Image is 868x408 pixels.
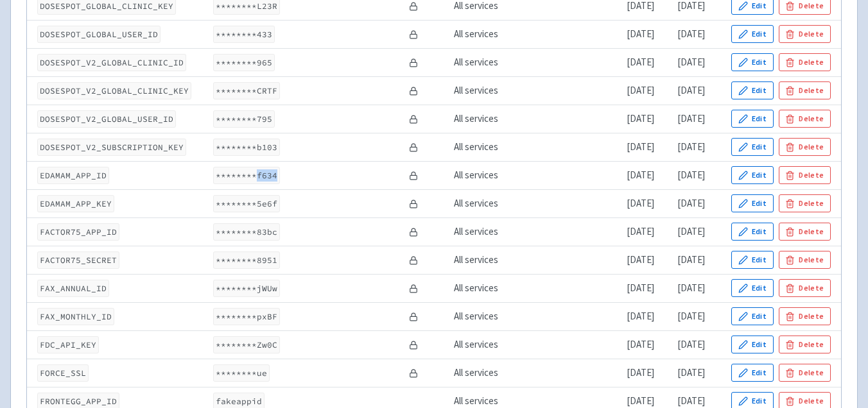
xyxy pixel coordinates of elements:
code: FACTOR75_APP_ID [37,223,119,241]
td: All services [449,105,525,133]
button: Delete [779,279,831,297]
code: FORCE_SSL [37,364,89,382]
button: Edit [731,364,774,382]
time: [DATE] [627,140,654,153]
td: All services [449,189,525,217]
td: All services [449,217,525,246]
time: [DATE] [627,169,654,181]
button: Edit [731,81,774,99]
time: [DATE] [627,395,654,407]
code: DOSESPOT_GLOBAL_USER_ID [37,26,161,43]
time: [DATE] [677,56,705,68]
time: [DATE] [677,169,705,181]
code: DOSESPOT_V2_SUBSCRIPTION_KEY [37,139,186,156]
time: [DATE] [677,84,705,96]
time: [DATE] [627,84,654,96]
button: Edit [731,110,774,128]
td: All services [449,302,525,330]
td: All services [449,330,525,359]
button: Edit [731,223,774,241]
code: EDAMAM_APP_ID [37,167,109,184]
time: [DATE] [677,253,705,266]
button: Delete [779,223,831,241]
time: [DATE] [677,310,705,322]
code: DOSESPOT_V2_GLOBAL_CLINIC_ID [37,54,186,71]
button: Delete [779,194,831,212]
td: All services [449,359,525,387]
button: Edit [731,279,774,297]
button: Edit [731,166,774,184]
time: [DATE] [627,310,654,322]
time: [DATE] [627,366,654,378]
button: Delete [779,81,831,99]
time: [DATE] [627,253,654,266]
time: [DATE] [627,225,654,237]
button: Delete [779,53,831,71]
button: Edit [731,251,774,269]
time: [DATE] [627,282,654,294]
time: [DATE] [677,338,705,350]
time: [DATE] [627,338,654,350]
code: DOSESPOT_V2_GLOBAL_USER_ID [37,110,176,128]
time: [DATE] [627,197,654,209]
code: FAX_MONTHLY_ID [37,308,114,325]
td: All services [449,76,525,105]
button: Delete [779,110,831,128]
code: FAX_ANNUAL_ID [37,280,109,297]
time: [DATE] [677,112,705,124]
td: All services [449,48,525,76]
button: Delete [779,166,831,184]
button: Delete [779,307,831,325]
code: FACTOR75_SECRET [37,251,119,269]
time: [DATE] [677,140,705,153]
td: All services [449,274,525,302]
td: All services [449,20,525,48]
button: Delete [779,336,831,353]
time: [DATE] [677,366,705,378]
button: Edit [731,307,774,325]
time: [DATE] [677,282,705,294]
time: [DATE] [627,112,654,124]
time: [DATE] [677,197,705,209]
button: Edit [731,336,774,353]
button: Delete [779,364,831,382]
time: [DATE] [627,28,654,40]
code: FDC_API_KEY [37,336,99,353]
button: Delete [779,251,831,269]
button: Edit [731,138,774,156]
button: Edit [731,53,774,71]
button: Edit [731,25,774,43]
td: All services [449,133,525,161]
td: All services [449,246,525,274]
time: [DATE] [677,395,705,407]
code: DOSESPOT_V2_GLOBAL_CLINIC_KEY [37,82,191,99]
button: Edit [731,194,774,212]
time: [DATE] [677,225,705,237]
code: EDAMAM_APP_KEY [37,195,114,212]
button: Delete [779,25,831,43]
button: Delete [779,138,831,156]
td: All services [449,161,525,189]
time: [DATE] [677,28,705,40]
time: [DATE] [627,56,654,68]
